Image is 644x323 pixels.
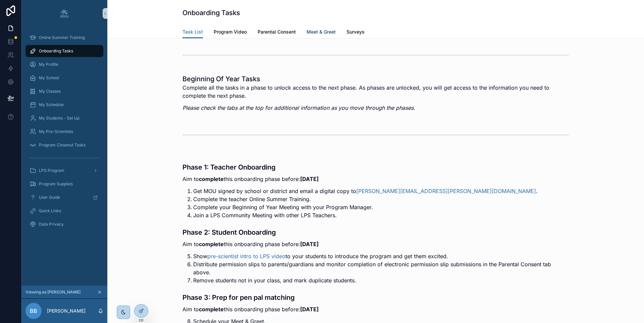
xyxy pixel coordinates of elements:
[25,32,103,44] a: Online Summer Training
[30,307,37,315] span: BB
[59,8,70,19] img: App logo
[182,26,203,39] a: Task List
[199,241,224,247] strong: complete
[307,26,336,39] a: Meet & Greet
[25,99,103,111] a: My Schedule
[193,276,569,284] li: Remove students not in your class, and mark duplicate students.
[182,8,240,17] h1: Onboarding Tasks
[346,26,365,39] a: Surveys
[356,188,536,194] a: [PERSON_NAME][EMAIL_ADDRESS][PERSON_NAME][DOMAIN_NAME]
[182,104,415,111] em: Please check the tabs at the top for additional information as you move through the phases.
[207,253,285,260] a: pre-scientist intro to LPS video
[182,162,569,172] h3: Phase 1: Teacher Onboarding
[39,222,64,227] span: Data Privacy
[199,176,224,182] strong: complete
[182,292,569,303] h3: Phase 3: Prep for pen pal matching
[193,252,569,260] li: Show to your students to introduce the program and get them excited.
[39,195,60,200] span: User Guide
[25,45,103,57] a: Onboarding Tasks
[39,89,61,94] span: My Classes
[193,187,569,195] li: Get MOU signed by school or district and email a digital copy to .
[199,306,224,313] strong: complete
[25,165,103,177] a: LPS Program
[25,289,80,295] span: Viewing as [PERSON_NAME]
[25,112,103,124] a: My Students - Set Up
[25,139,103,151] a: Program Closeout Tasks
[39,75,59,81] span: My School
[25,191,103,203] a: User Guide
[39,168,64,173] span: LPS Program
[39,208,61,214] span: Quick Links
[25,58,103,71] a: My Profile
[182,240,569,248] p: Aim to this onboarding phase before:
[193,195,569,203] li: Complete the teacher Online Summer Training.
[39,102,64,107] span: My Schedule
[193,211,569,219] li: Join a LPS Community Meeting with other LPS Teachers.
[307,29,336,35] span: Meet & Greet
[39,142,86,148] span: Program Closeout Tasks
[193,203,569,211] li: Complete your Beginning of Year Meeting with your Program Manager.
[300,241,319,247] strong: [DATE]
[25,126,103,138] a: My Pre-Scientists
[300,306,319,313] strong: [DATE]
[25,178,103,190] a: Program Supplies
[346,29,365,35] span: Surveys
[39,48,73,54] span: Onboarding Tasks
[182,84,569,100] p: Complete all the tasks in a phase to unlock access to the next phase. As phases are unlocked, you...
[182,74,569,84] h1: Beginning Of Year Tasks
[39,129,73,134] span: My Pre-Scientists
[39,35,85,40] span: Online Summer Training
[182,305,569,313] p: Aim to this onboarding phase before:
[214,29,247,35] span: Program Video
[300,176,319,182] strong: [DATE]
[39,181,73,187] span: Program Supplies
[182,29,203,35] span: Task List
[25,85,103,97] a: My Classes
[47,308,86,314] p: [PERSON_NAME]
[39,62,58,67] span: My Profile
[25,205,103,217] a: Quick Links
[25,218,103,230] a: Data Privacy
[182,175,569,183] p: Aim to this onboarding phase before:
[214,26,247,39] a: Program Video
[182,227,569,237] h3: Phase 2: Student Onboarding
[39,116,79,121] span: My Students - Set Up
[258,29,296,35] span: Parental Consent
[193,260,569,276] li: Distribute permission slips to parents/guardians and monitor completion of electronic permission ...
[25,72,103,84] a: My School
[21,27,107,239] div: scrollable content
[258,26,296,39] a: Parental Consent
